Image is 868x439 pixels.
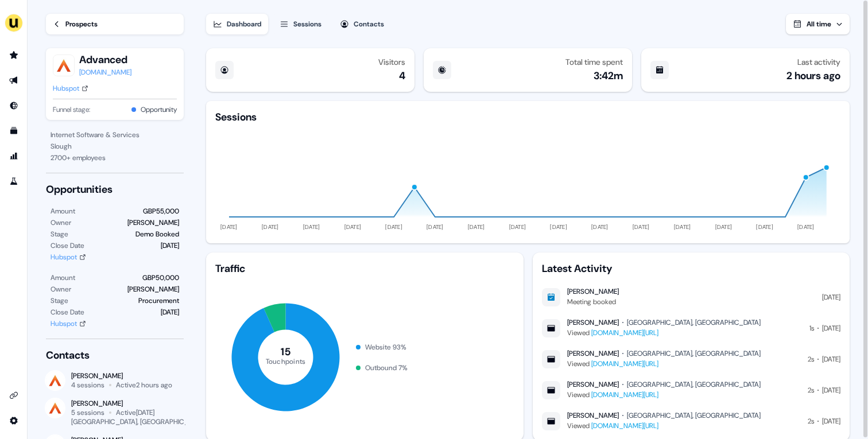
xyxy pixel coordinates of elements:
div: Traffic [215,262,514,275]
div: Opportunities [46,182,184,196]
tspan: [DATE] [715,223,733,231]
a: [DOMAIN_NAME][URL] [591,328,658,337]
a: Go to Inbound [5,96,23,115]
div: Website 93 % [365,341,406,353]
div: Last activity [797,57,840,67]
div: [PERSON_NAME] [567,318,619,327]
button: Sessions [273,14,328,34]
tspan: 15 [281,345,291,359]
div: Sessions [215,110,257,124]
div: Stage [51,228,68,240]
a: Go to integrations [5,411,23,430]
div: Hubspot [53,83,79,94]
div: Owner [51,283,71,295]
button: Opportunity [141,104,177,115]
div: [DATE] [822,292,840,303]
div: 2s [808,384,814,396]
div: Dashboard [227,18,261,30]
div: Contacts [46,348,184,362]
div: GBP55,000 [143,205,179,217]
a: Prospects [46,14,184,34]
tspan: [DATE] [797,223,815,231]
button: Dashboard [206,14,268,34]
a: [DOMAIN_NAME][URL] [591,359,658,368]
tspan: [DATE] [551,223,568,231]
div: Latest Activity [542,262,840,275]
div: [PERSON_NAME] [567,380,619,389]
a: [DOMAIN_NAME][URL] [591,390,658,399]
button: Advanced [79,53,131,67]
div: 2 hours ago [786,69,840,83]
div: [DATE] [161,240,179,251]
tspan: [DATE] [221,223,238,231]
tspan: Touchpoints [266,356,306,366]
div: [PERSON_NAME] [71,399,184,408]
div: Close Date [51,240,84,251]
tspan: [DATE] [509,223,526,231]
div: 2s [808,415,814,427]
div: 2s [808,353,814,365]
div: [GEOGRAPHIC_DATA], [GEOGRAPHIC_DATA] [627,349,761,358]
div: Procurement [138,295,179,306]
button: Contacts [333,14,391,34]
span: Funnel stage: [53,104,90,115]
div: [GEOGRAPHIC_DATA], [GEOGRAPHIC_DATA] [71,417,206,426]
tspan: [DATE] [591,223,609,231]
a: Hubspot [51,251,86,263]
div: 1s [809,323,814,334]
div: Prospects [65,18,98,30]
div: [DATE] [822,384,840,396]
a: Hubspot [51,318,86,329]
a: Go to integrations [5,386,23,405]
div: Viewed [567,420,761,432]
div: Meeting booked [567,296,619,308]
div: Sessions [293,18,321,30]
div: [DOMAIN_NAME] [79,67,131,78]
tspan: [DATE] [427,223,444,231]
div: Amount [51,205,75,217]
a: Go to experiments [5,172,23,191]
div: GBP50,000 [142,272,179,283]
div: [PERSON_NAME] [127,217,179,228]
tspan: [DATE] [757,223,774,231]
div: [PERSON_NAME] [71,371,172,380]
div: Outbound 7 % [365,362,408,374]
button: All time [786,14,850,34]
div: 2700 + employees [51,152,179,164]
div: Hubspot [51,251,77,263]
tspan: [DATE] [303,223,320,231]
div: [GEOGRAPHIC_DATA], [GEOGRAPHIC_DATA] [627,318,761,327]
div: [DATE] [822,323,840,334]
tspan: [DATE] [674,223,691,231]
tspan: [DATE] [262,223,279,231]
tspan: [DATE] [344,223,362,231]
div: [DATE] [822,353,840,365]
a: Go to attribution [5,147,23,165]
div: 3:42m [594,69,623,83]
div: Total time spent [565,57,623,67]
div: Active 2 hours ago [116,380,172,390]
a: Go to templates [5,122,23,140]
div: [DATE] [822,415,840,427]
a: Go to outbound experience [5,71,23,90]
tspan: [DATE] [386,223,403,231]
div: Owner [51,217,71,228]
div: 4 [399,69,405,83]
div: Viewed [567,327,761,339]
a: Hubspot [53,83,88,94]
div: Hubspot [51,318,77,329]
div: 5 sessions [71,408,104,417]
div: Active [DATE] [116,408,154,417]
div: Stage [51,295,68,306]
div: Viewed [567,358,761,370]
div: Viewed [567,389,761,401]
div: Visitors [378,57,405,67]
div: Internet Software & Services [51,129,179,141]
a: Go to prospects [5,46,23,64]
div: [GEOGRAPHIC_DATA], [GEOGRAPHIC_DATA] [627,380,761,389]
div: Amount [51,272,75,283]
div: Contacts [354,18,384,30]
div: [DATE] [161,306,179,318]
div: [PERSON_NAME] [567,411,619,420]
tspan: [DATE] [633,223,650,231]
